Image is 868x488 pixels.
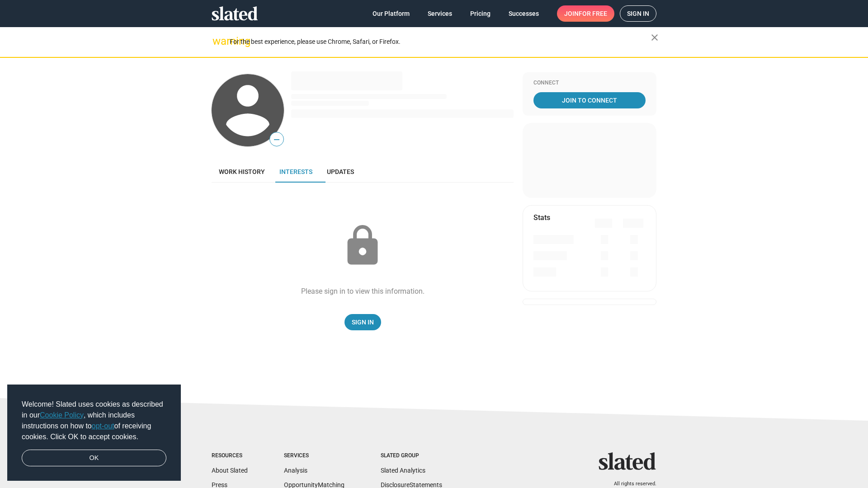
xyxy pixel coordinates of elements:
a: Updates [320,161,361,183]
span: Updates [327,168,354,175]
span: — [270,134,283,145]
mat-card-title: Stats [533,213,550,222]
div: Slated Group [381,452,442,460]
span: Interests [279,168,312,175]
a: Analysis [284,467,307,474]
a: Slated Analytics [381,467,425,474]
a: Sign in [620,5,656,22]
a: Sign In [344,314,381,330]
span: Join [564,5,607,22]
a: About Slated [212,467,248,474]
span: Join To Connect [535,92,644,108]
div: Resources [212,452,248,460]
a: Successes [501,5,546,22]
a: Cookie Policy [40,411,84,419]
a: Work history [212,161,272,183]
a: Join To Connect [533,92,646,108]
span: Our Platform [373,5,410,22]
mat-icon: lock [340,223,385,268]
span: Welcome! Slated uses cookies as described in our , which includes instructions on how to of recei... [22,399,166,442]
a: Our Platform [365,5,417,22]
a: dismiss cookie message [22,450,166,467]
span: for free [579,5,607,22]
div: For the best experience, please use Chrome, Safari, or Firefox. [230,36,651,48]
span: Pricing [470,5,491,22]
span: Successes [509,5,539,22]
a: Joinfor free [557,5,614,22]
a: Pricing [463,5,498,22]
a: Services [420,5,459,22]
mat-icon: close [649,32,660,43]
a: Interests [272,161,320,183]
div: cookieconsent [7,385,181,481]
a: opt-out [92,422,114,430]
mat-icon: warning [212,36,223,47]
div: Please sign in to view this information. [301,286,425,296]
span: Sign In [352,314,374,330]
div: Connect [533,80,646,87]
div: Services [284,452,344,460]
span: Work history [219,168,265,175]
span: Services [428,5,452,22]
span: Sign in [627,6,649,21]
